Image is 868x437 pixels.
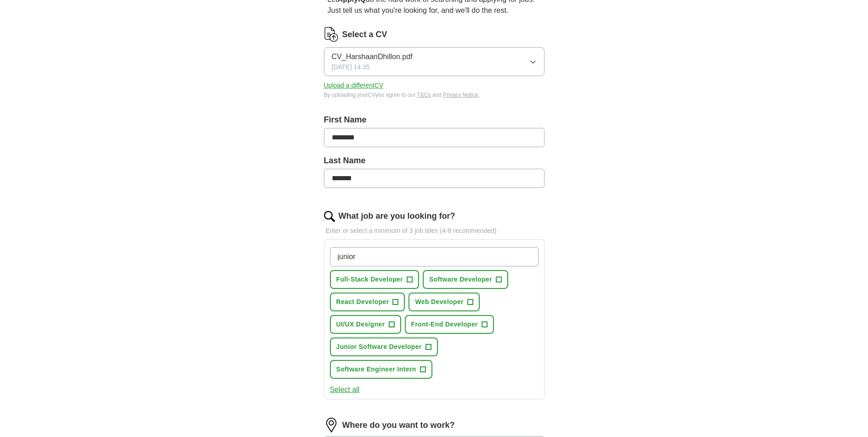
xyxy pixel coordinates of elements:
img: CV Icon [324,27,339,42]
label: Where do you want to work? [342,419,455,431]
div: By uploading your CV you agree to our and . [324,91,545,99]
button: Select all [330,384,360,395]
button: React Developer [330,293,405,311]
span: Software Engineer Intern [336,365,416,374]
label: Last Name [324,155,545,167]
a: Privacy Notice [443,92,478,98]
button: UI/UX Designer [330,315,401,334]
span: CV_HarshaanDhillon.pdf [332,51,413,62]
p: Enter or select a minimum of 3 job titles (4-8 recommended) [324,226,545,236]
label: Select a CV [342,28,387,41]
button: Junior Software Developer [330,337,438,356]
span: Front-End Developer [411,320,478,329]
label: What job are you looking for? [339,210,455,222]
button: Upload a differentCV [324,81,384,90]
span: UI/UX Designer [336,320,385,329]
button: Software Engineer Intern [330,360,432,379]
span: [DATE] 14:35 [332,62,370,72]
span: Junior Software Developer [336,342,422,352]
button: Front-End Developer [405,315,494,334]
img: location.png [324,418,339,432]
button: Web Developer [408,293,479,311]
span: Full-Stack Developer [336,275,403,284]
img: search.png [324,211,335,222]
label: First Name [324,114,545,126]
button: Software Developer [423,270,508,289]
button: CV_HarshaanDhillon.pdf[DATE] 14:35 [324,47,545,76]
span: React Developer [336,297,389,307]
button: Full-Stack Developer [330,270,420,289]
span: Software Developer [429,275,492,284]
a: T&Cs [417,92,431,98]
input: Type a job title and press enter [330,247,539,266]
span: Web Developer [415,297,463,307]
